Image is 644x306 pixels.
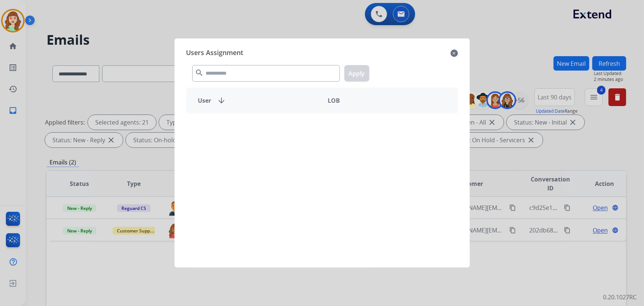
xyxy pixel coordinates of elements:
div: User [192,96,322,105]
mat-icon: arrow_downward [217,96,226,105]
mat-icon: close [451,49,458,58]
button: Apply [344,65,369,82]
span: Users Assignment [186,47,244,59]
span: LOB [328,96,340,105]
mat-icon: search [195,68,204,77]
